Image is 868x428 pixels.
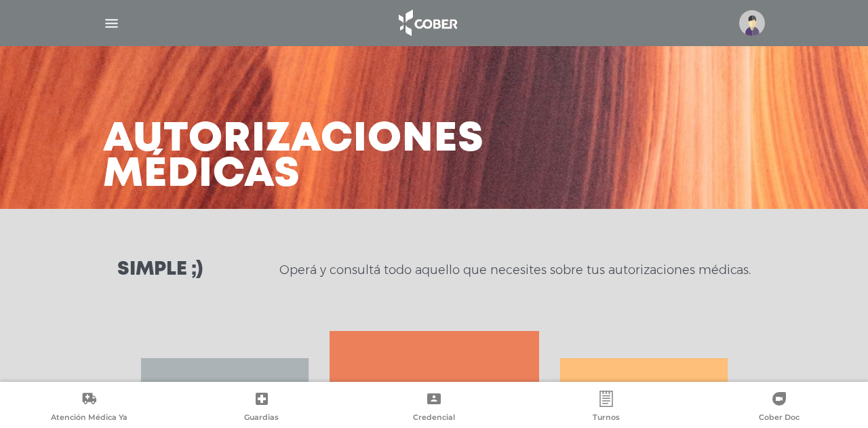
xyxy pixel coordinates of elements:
[391,7,462,39] img: logo_cober_home-white.png
[693,391,865,425] a: Cober Doc
[520,391,692,425] a: Turnos
[413,412,455,425] span: Credencial
[117,260,203,279] h3: Simple ;)
[175,391,347,425] a: Guardias
[348,391,520,425] a: Credencial
[244,412,279,425] span: Guardias
[51,412,127,425] span: Atención Médica Ya
[739,10,765,36] img: profile-placeholder.svg
[103,15,120,32] img: Cober_menu-lines-white.svg
[3,391,175,425] a: Atención Médica Ya
[759,412,800,425] span: Cober Doc
[593,412,620,425] span: Turnos
[103,122,484,193] h3: Autorizaciones médicas
[279,262,751,278] p: Operá y consultá todo aquello que necesites sobre tus autorizaciones médicas.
